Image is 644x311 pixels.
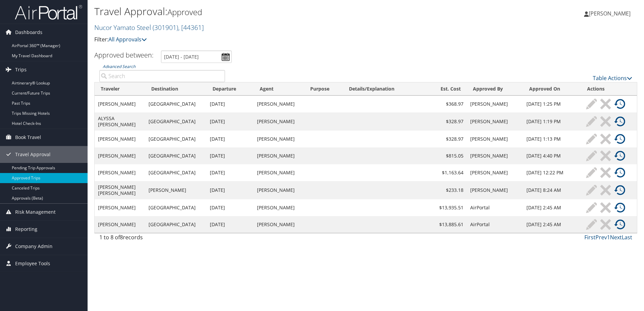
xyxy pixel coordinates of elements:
[584,3,637,24] a: [PERSON_NAME]
[523,96,581,112] td: [DATE] 1:25 PM
[614,134,625,144] img: ta-history.png
[254,164,304,181] td: [PERSON_NAME]
[600,134,611,144] img: ta-cancel-inactive.png
[600,202,611,213] img: ta-cancel-inactive.png
[206,112,254,131] td: [DATE]
[599,167,613,178] a: Cancel
[99,233,225,245] div: 1 to 8 of records
[343,82,427,96] th: Details/Explanation
[614,185,625,196] img: ta-history.png
[95,147,145,164] td: [PERSON_NAME]
[467,181,523,199] td: [PERSON_NAME]
[599,116,613,127] a: Cancel
[586,134,597,144] img: ta-modify-inactive.png
[523,147,581,164] td: [DATE] 4:40 PM
[600,116,611,127] img: ta-cancel-inactive.png
[206,216,254,233] td: [DATE]
[589,10,631,17] span: [PERSON_NAME]
[304,82,343,96] th: Purpose
[600,167,611,178] img: ta-cancel-inactive.png
[178,23,204,32] span: , [ 44361 ]
[427,199,466,216] td: $13,935.51
[15,238,53,255] span: Company Admin
[427,181,466,199] td: $233.18
[206,199,254,216] td: [DATE]
[254,216,304,233] td: [PERSON_NAME]
[95,181,145,199] td: [PERSON_NAME] [PERSON_NAME]
[584,202,599,213] a: Modify
[161,50,232,63] input: [DATE] - [DATE]
[15,24,42,41] span: Dashboards
[254,147,304,164] td: [PERSON_NAME]
[523,181,581,199] td: [DATE] 8:24 AM
[108,36,147,43] a: All Approvals
[467,199,523,216] td: AirPortal
[206,147,254,164] td: [DATE]
[145,147,206,164] td: [GEOGRAPHIC_DATA]
[584,167,599,178] a: Modify
[427,147,466,164] td: $815.05
[94,50,154,60] h3: Approved between:
[581,82,637,96] th: Actions
[206,181,254,199] td: [DATE]
[94,4,456,19] h1: Travel Approval:
[145,181,206,199] td: [PERSON_NAME]
[95,164,145,181] td: [PERSON_NAME]
[586,202,597,213] img: ta-modify-inactive.png
[599,219,613,230] a: Cancel
[427,82,466,96] th: Est. Cost: activate to sort column ascending
[584,99,599,109] a: Modify
[593,74,632,82] a: Table Actions
[427,131,466,147] td: $328.97
[614,99,625,109] img: ta-history.png
[614,116,625,127] img: ta-history.png
[584,134,599,144] a: Modify
[523,199,581,216] td: [DATE] 2:45 AM
[15,129,41,146] span: Book Travel
[613,134,627,144] a: View History
[467,112,523,131] td: [PERSON_NAME]
[613,99,627,109] a: View History
[523,216,581,233] td: [DATE] 2:45 AM
[586,99,597,109] img: ta-modify-inactive.png
[622,234,632,241] a: Last
[614,167,625,178] img: ta-history.png
[254,96,304,112] td: [PERSON_NAME]
[614,202,625,213] img: ta-history.png
[145,216,206,233] td: [GEOGRAPHIC_DATA]
[467,96,523,112] td: [PERSON_NAME]
[99,70,225,82] input: Advanced Search
[103,64,135,69] a: Advanced Search
[600,219,611,230] img: ta-cancel-inactive.png
[613,150,627,161] a: View History
[599,202,613,213] a: Cancel
[599,99,613,109] a: Cancel
[254,112,304,131] td: [PERSON_NAME]
[95,82,145,96] th: Traveler: activate to sort column ascending
[584,234,595,241] a: First
[95,112,145,131] td: ALYSSA [PERSON_NAME]
[613,202,627,213] a: View History
[15,146,51,163] span: Travel Approval
[94,23,204,32] a: Nucor Yamato Steel
[599,134,613,144] a: Cancel
[254,82,304,96] th: Agent
[614,150,625,161] img: ta-history.png
[586,219,597,230] img: ta-modify-inactive.png
[167,6,202,18] small: Approved
[595,234,607,241] a: Prev
[145,82,206,96] th: Destination: activate to sort column ascending
[467,131,523,147] td: [PERSON_NAME]
[614,219,625,230] img: ta-history.png
[613,185,627,196] a: View History
[15,255,50,272] span: Employee Tools
[613,219,627,230] a: View History
[427,216,466,233] td: $13,885.61
[584,116,599,127] a: Modify
[145,112,206,131] td: [GEOGRAPHIC_DATA]
[607,234,610,241] a: 1
[427,96,466,112] td: $368.97
[600,99,611,109] img: ta-cancel-inactive.png
[15,61,27,78] span: Trips
[599,150,613,161] a: Cancel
